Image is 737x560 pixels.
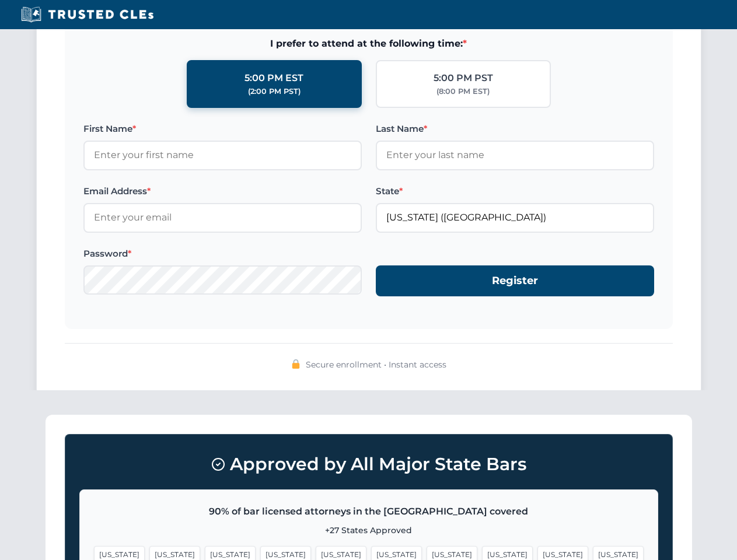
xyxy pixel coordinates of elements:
[248,86,301,97] div: (2:00 PM PST)
[83,122,362,136] label: First Name
[306,358,446,371] span: Secure enrollment • Instant access
[83,247,362,261] label: Password
[434,71,493,86] div: 5:00 PM PST
[376,265,654,296] button: Register
[291,359,301,369] img: 🔒
[244,71,303,86] div: 5:00 PM EST
[94,524,644,537] p: +27 States Approved
[83,36,654,51] span: I prefer to attend at the following time:
[83,141,362,170] input: Enter your first name
[94,504,644,519] p: 90% of bar licensed attorneys in the [GEOGRAPHIC_DATA] covered
[83,184,362,198] label: Email Address
[83,203,362,232] input: Enter your email
[376,203,654,232] input: Florida (FL)
[376,122,654,136] label: Last Name
[79,449,658,480] h3: Approved by All Major State Bars
[18,6,157,23] img: Trusted CLEs
[376,141,654,170] input: Enter your last name
[376,184,654,198] label: State
[436,86,490,97] div: (8:00 PM EST)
